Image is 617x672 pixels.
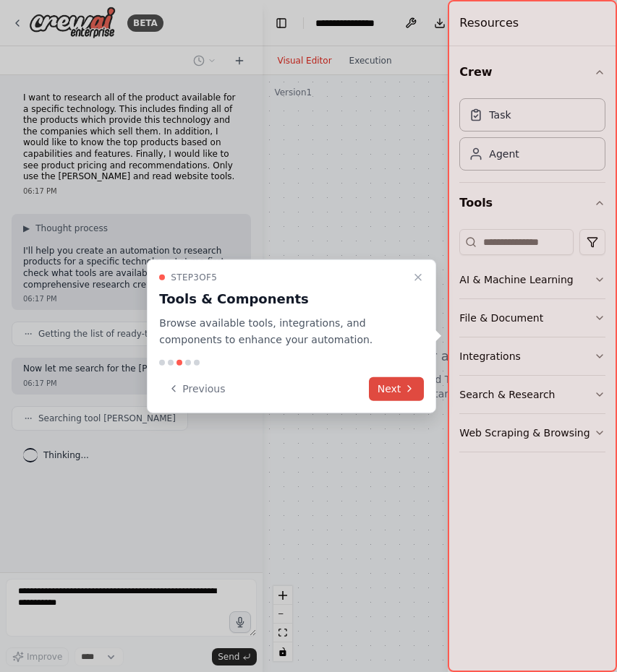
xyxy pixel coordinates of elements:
span: Step 3 of 5 [171,272,217,283]
button: Close walkthrough [409,269,427,286]
button: Hide left sidebar [271,13,292,33]
h3: Tools & Components [159,289,407,309]
p: Browse available tools, integrations, and components to enhance your automation. [159,315,407,348]
button: Next [369,376,425,400]
button: Previous [159,376,234,400]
